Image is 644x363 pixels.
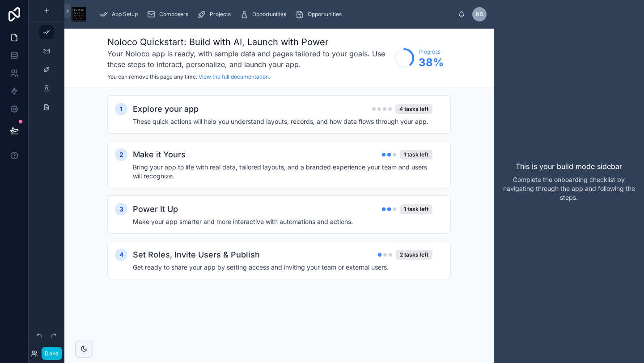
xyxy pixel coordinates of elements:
p: This is your build mode sidebar [516,161,622,172]
span: Progress [419,48,444,55]
button: Done [42,347,62,360]
p: Complete the onboarding checklist by navigating through the app and following the steps. [501,175,637,202]
a: App Setup [97,6,144,22]
span: RB [476,11,483,18]
span: Composers [159,11,188,18]
a: Opportunities [237,6,292,22]
img: App logo [72,7,86,21]
span: 38 % [419,55,444,70]
span: Projects [210,11,231,18]
div: scrollable content [93,4,458,24]
a: Opportunities [292,6,348,22]
span: You can remove this page any time. [107,73,197,80]
h1: Noloco Quickstart: Build with AI, Launch with Power [107,36,390,48]
span: App Setup [112,11,138,18]
span: Opportunities [252,11,286,18]
a: View the full documentation. [199,73,270,80]
h3: Your Noloco app is ready, with sample data and pages tailored to your goals. Use these steps to i... [107,48,390,70]
a: Composers [144,6,195,22]
a: Projects [195,6,237,22]
span: Opportunities [308,11,342,18]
